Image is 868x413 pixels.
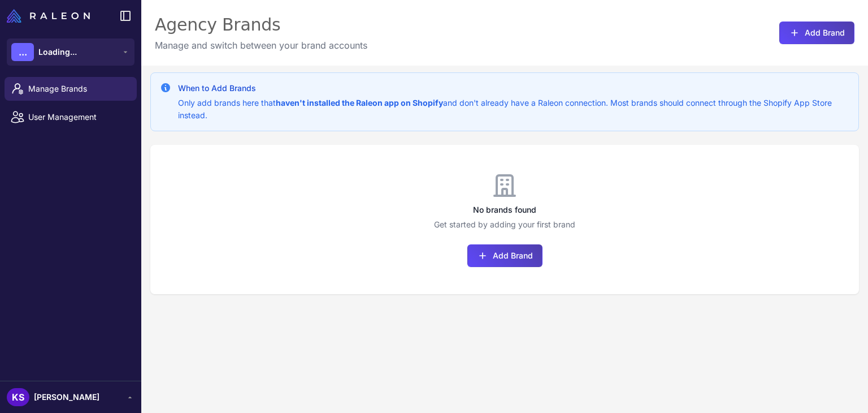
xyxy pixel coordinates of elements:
strong: haven't installed the Raleon app on Shopify [276,98,443,107]
button: Add Brand [467,244,542,267]
div: ... [11,43,34,61]
h3: When to Add Brands [178,82,849,94]
a: Raleon Logo [7,9,94,23]
p: Get started by adding your first brand [150,218,859,231]
span: [PERSON_NAME] [34,391,99,403]
a: Manage Brands [5,77,137,101]
a: User Management [5,105,137,129]
p: Only add brands here that and don't already have a Raleon connection. Most brands should connect ... [178,97,849,122]
div: KS [7,388,29,406]
img: Raleon Logo [7,9,90,23]
p: Manage and switch between your brand accounts [155,38,367,52]
button: Add Brand [779,21,854,44]
span: Loading... [38,46,77,58]
button: ...Loading... [7,38,134,66]
h3: No brands found [150,204,859,216]
span: User Management [28,111,128,123]
span: Manage Brands [28,83,128,95]
div: Agency Brands [155,14,367,36]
